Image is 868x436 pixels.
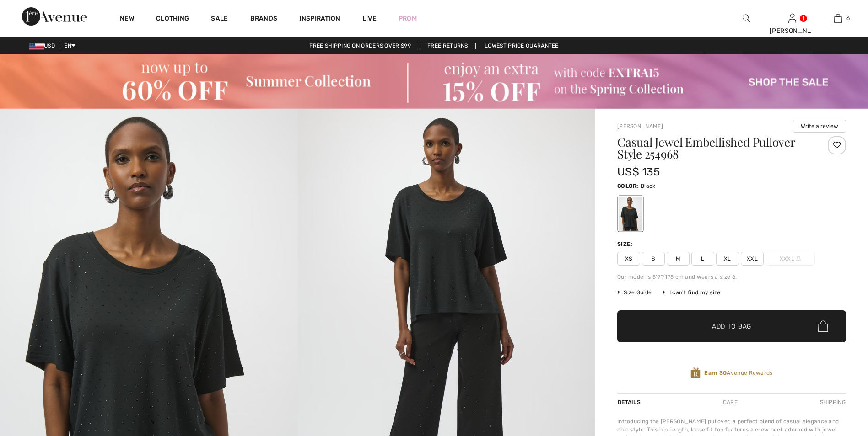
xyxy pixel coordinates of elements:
[617,288,652,297] span: Size Guide
[362,14,377,23] a: Live
[704,370,727,376] strong: Earn 30
[796,256,801,261] img: ring-m.svg
[704,369,772,377] span: Avenue Rewards
[302,43,418,49] a: Free shipping on orders over $99
[477,43,566,49] a: Lowest Price Guarantee
[818,320,828,332] img: Bag.svg
[642,252,665,266] span: S
[663,288,720,297] div: I can't find my size
[211,15,228,24] a: Sale
[619,197,642,231] div: Black
[64,43,75,49] span: EN
[29,43,59,49] span: USD
[793,120,846,133] button: Write a review
[399,14,417,23] a: Prom
[788,13,796,24] img: My Info
[818,394,846,410] div: Shipping
[617,310,846,342] button: Add to Bag
[617,165,660,178] span: US$ 135
[690,367,701,379] img: Avenue Rewards
[617,240,635,248] div: Size:
[834,13,842,24] img: My Bag
[743,13,750,24] img: search the website
[29,43,44,50] img: US Dollar
[617,252,640,266] span: XS
[420,43,476,49] a: Free Returns
[788,14,796,22] a: Sign In
[22,7,87,26] img: 1ère Avenue
[641,183,656,189] span: Black
[715,394,745,410] div: Care
[617,136,808,160] h1: Casual Jewel Embellished Pullover Style 254968
[741,252,764,266] span: XXL
[770,26,814,36] div: [PERSON_NAME]
[846,14,850,22] span: 6
[691,252,714,266] span: L
[716,252,739,266] span: XL
[712,321,751,331] span: Add to Bag
[156,15,189,24] a: Clothing
[617,123,663,129] a: [PERSON_NAME]
[299,15,340,24] span: Inspiration
[766,252,815,266] span: XXXL
[120,15,134,24] a: New
[617,183,639,189] span: Color:
[617,394,643,410] div: Details
[617,273,846,281] div: Our model is 5'9"/175 cm and wears a size 6.
[250,15,278,24] a: Brands
[667,252,690,266] span: M
[815,13,860,24] a: 6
